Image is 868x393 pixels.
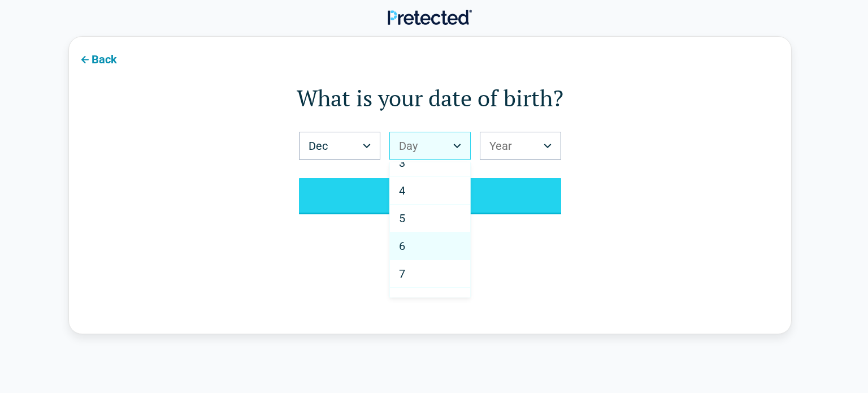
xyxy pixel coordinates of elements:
span: 6 [399,239,405,253]
span: 8 [399,295,405,308]
span: 3 [399,156,405,170]
span: 5 [399,211,405,225]
span: 7 [399,267,405,280]
span: 4 [399,184,405,197]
